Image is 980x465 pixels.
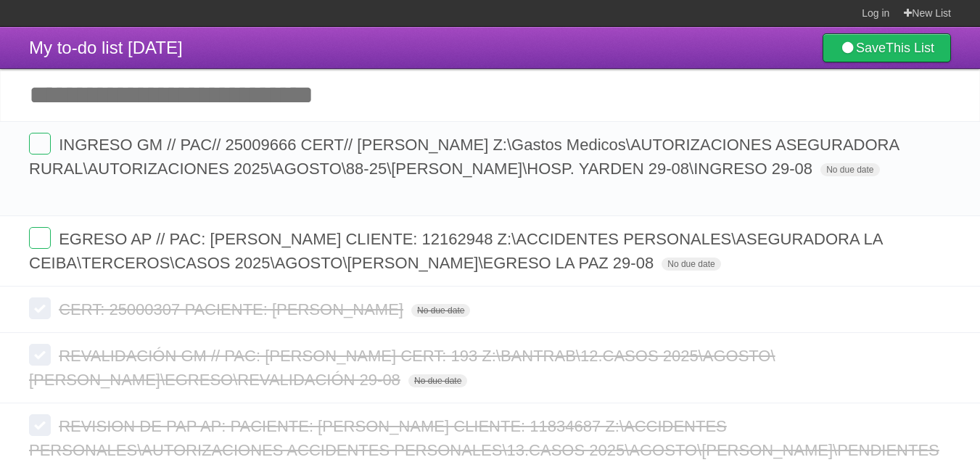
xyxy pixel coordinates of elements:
label: Done [29,344,51,366]
label: Done [29,133,51,155]
label: Done [29,414,51,436]
b: This List [886,41,934,55]
span: No due date [820,163,879,176]
span: My to-do list [DATE] [29,38,183,57]
a: SaveThis List [823,33,951,62]
span: EGRESO AP // PAC: [PERSON_NAME] CLIENTE: 12162948 Z:\ACCIDENTES PERSONALES\ASEGURADORA LA CEIBA\T... [29,230,882,272]
span: REVALIDACIÓN GM // PAC: [PERSON_NAME] CERT: 193 Z:\BANTRAB\12.CASOS 2025\AGOSTO\[PERSON_NAME]\EGR... [29,347,775,389]
span: No due date [408,374,467,387]
span: No due date [662,258,720,271]
span: No due date [411,304,470,317]
span: CERT: 25000307 PACIENTE: [PERSON_NAME] [59,300,407,318]
label: Done [29,297,51,319]
span: INGRESO GM // PAC// 25009666 CERT// [PERSON_NAME] Z:\Gastos Medicos\AUTORIZACIONES ASEGURADORA RU... [29,136,899,178]
label: Done [29,227,51,249]
span: REVISION DE PAP AP: PACIENTE: [PERSON_NAME] CLIENTE: 11834687 Z:\ACCIDENTES PERSONALES\AUTORIZACI... [29,417,943,459]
